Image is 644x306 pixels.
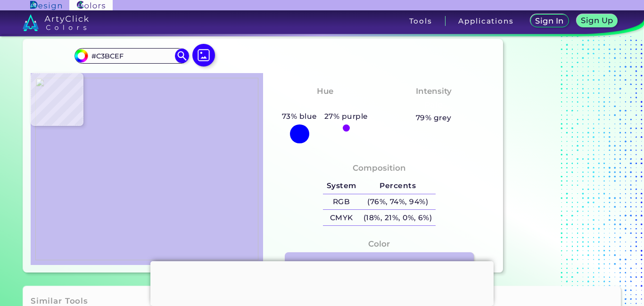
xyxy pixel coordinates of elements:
img: icon search [175,49,189,63]
iframe: Advertisement [150,261,494,304]
img: icon picture [192,44,215,66]
h5: RGB [323,194,360,210]
iframe: Advertisement [507,17,625,277]
input: type color.. [88,50,176,62]
h5: (18%, 21%, 0%, 6%) [360,210,436,225]
h5: (76%, 74%, 94%) [360,194,436,210]
a: Sign In [532,15,567,27]
h5: Percents [360,178,436,194]
h4: Intensity [416,84,452,98]
img: logo_artyclick_colors_white.svg [23,14,89,31]
h5: CMYK [323,210,360,225]
h5: Sign Up [583,17,612,24]
img: ArtyClick Design logo [30,1,62,10]
h3: Pale [420,99,447,111]
h4: Color [368,237,390,251]
h5: 73% blue [278,110,321,123]
img: 32f266b7-ca1c-4dd7-a3dc-aa4876ce8dc0 [35,78,258,261]
h5: System [323,178,360,194]
h3: Applications [458,17,513,25]
a: Sign Up [578,15,616,27]
h3: Purply Blue [295,99,355,111]
h5: 79% grey [416,112,452,124]
h3: Tools [409,17,432,25]
h5: Sign In [537,17,562,25]
h5: 27% purple [321,110,372,123]
h4: Hue [317,84,333,98]
h4: Composition [353,161,406,175]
